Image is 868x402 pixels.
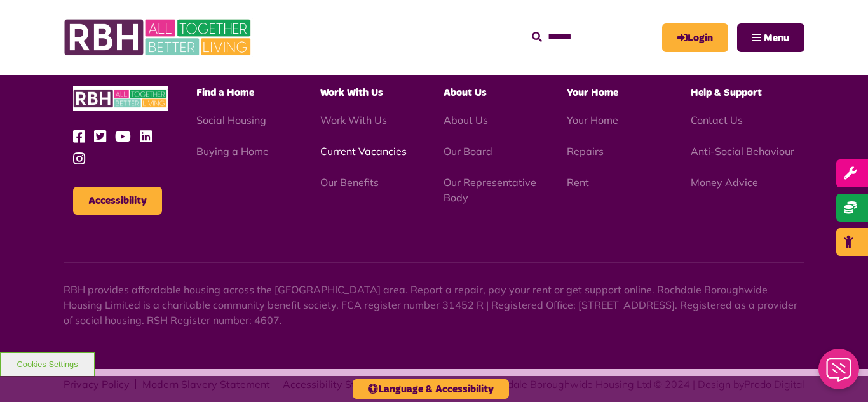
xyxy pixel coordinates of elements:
[662,23,728,52] a: MyRBH
[320,176,379,189] a: Our Benefits
[567,145,604,157] a: Repairs
[567,176,589,189] a: Rent
[737,23,804,52] button: Navigation
[73,86,168,111] img: RBH
[691,88,762,98] span: Help & Support
[196,114,266,126] a: Social Housing - open in a new tab
[196,145,269,157] a: Buying a Home
[532,23,649,51] input: Search
[320,145,407,157] a: Current Vacancies
[196,88,254,98] span: Find a Home
[811,345,868,402] iframe: Netcall Web Assistant for live chat
[567,88,618,98] span: Your Home
[691,114,743,126] a: Contact Us
[353,379,509,399] button: Language & Accessibility
[444,114,488,126] a: About Us
[444,176,536,204] a: Our Representative Body
[691,176,758,189] a: Money Advice
[64,282,804,328] p: RBH provides affordable housing across the [GEOGRAPHIC_DATA] area. Report a repair, pay your rent...
[320,88,383,98] span: Work With Us
[764,33,789,43] span: Menu
[320,114,387,126] a: Work With Us
[567,114,618,126] a: Your Home
[444,88,487,98] span: About Us
[444,145,492,157] a: Our Board
[691,145,794,157] a: Anti-Social Behaviour
[64,13,254,62] img: RBH
[73,187,162,215] button: Accessibility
